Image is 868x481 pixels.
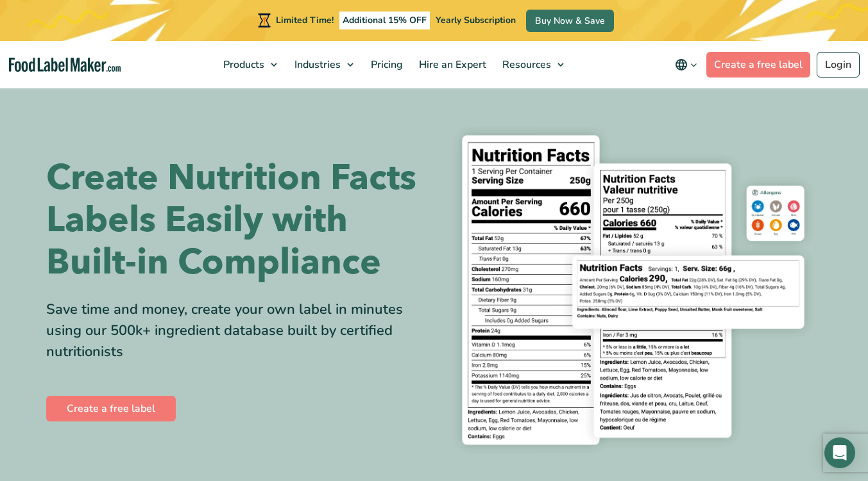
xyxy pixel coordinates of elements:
a: Create a free label [46,396,176,421]
span: Industries [291,58,342,72]
span: Products [219,58,266,72]
span: Hire an Expert [415,58,488,72]
div: Save time and money, create your own label in minutes using our 500k+ ingredient database built b... [46,299,425,363]
a: Resources [495,41,570,88]
div: Open Intercom Messenger [824,437,855,468]
span: Yearly Subscription [436,14,516,26]
a: Hire an Expert [411,41,491,88]
a: Buy Now & Save [526,10,614,32]
span: Resources [498,58,552,72]
h1: Create Nutrition Facts Labels Easily with Built-in Compliance [46,157,425,284]
a: Pricing [363,41,408,88]
span: Additional 15% OFF [339,12,430,29]
a: Products [216,41,284,88]
span: Limited Time! [276,14,334,26]
a: Industries [287,41,360,88]
a: Create a free label [706,52,810,77]
span: Pricing [367,58,404,72]
a: Login [817,52,860,77]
